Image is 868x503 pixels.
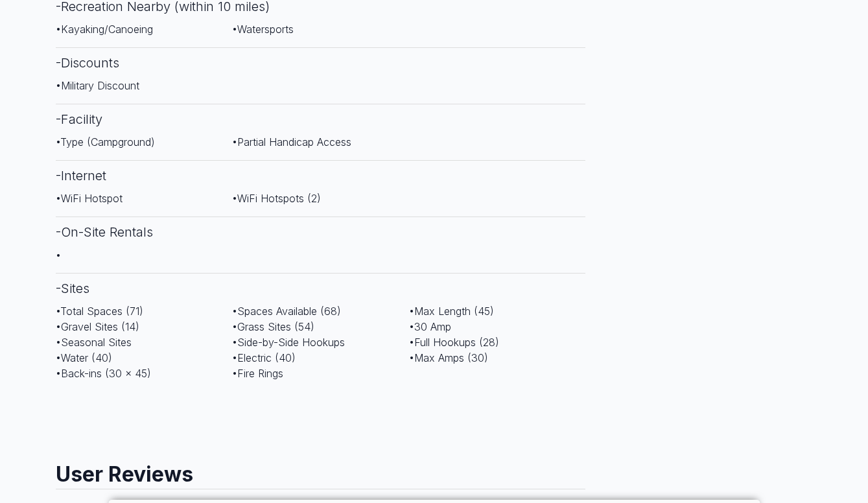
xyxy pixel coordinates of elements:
[56,450,586,489] h2: User Reviews
[56,192,123,205] span: • WiFi Hotspot
[232,23,294,36] span: • Watersports
[56,47,586,78] h3: - Discounts
[409,305,494,318] span: • Max Length (45)
[56,320,139,333] span: • Gravel Sites (14)
[56,392,586,450] iframe: Advertisement
[56,367,151,380] span: • Back-ins (30 x 45)
[56,273,586,303] h3: - Sites
[232,320,314,333] span: • Grass Sites (54)
[56,104,586,134] h3: - Facility
[409,336,499,349] span: • Full Hookups (28)
[56,135,155,148] span: • Type (Campground)
[56,336,132,349] span: • Seasonal Sites
[232,305,341,318] span: • Spaces Available (68)
[232,336,345,349] span: • Side-by-Side Hookups
[232,351,296,364] span: • Electric (40)
[232,135,351,148] span: • Partial Handicap Access
[232,192,321,205] span: • WiFi Hotspots (2)
[56,248,61,261] span: •
[56,23,153,36] span: • Kayaking/Canoeing
[56,216,586,247] h3: - On-Site Rentals
[56,79,139,92] span: • Military Discount
[409,320,451,333] span: • 30 Amp
[409,351,488,364] span: • Max Amps (30)
[56,160,586,191] h3: - Internet
[56,305,143,318] span: • Total Spaces (71)
[56,351,112,364] span: • Water (40)
[232,367,283,380] span: • Fire Rings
